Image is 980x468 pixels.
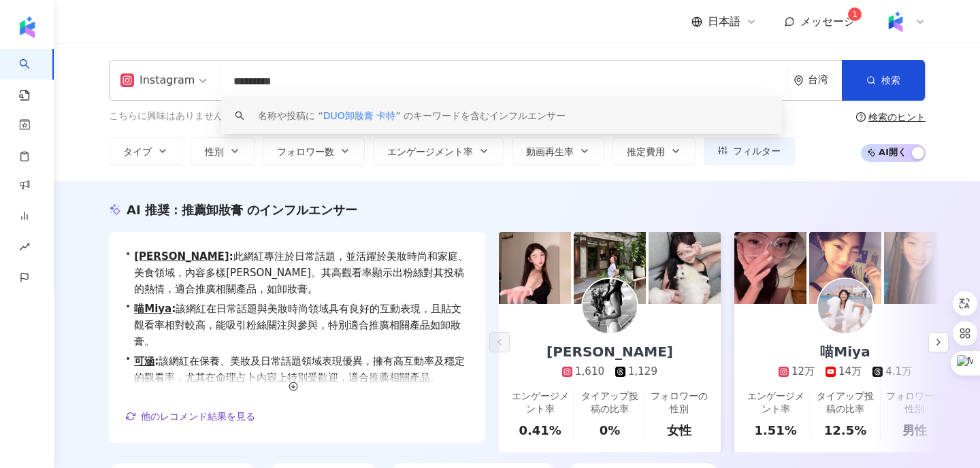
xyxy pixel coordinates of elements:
[263,137,365,165] button: フォロワー数
[134,301,469,350] span: 該網紅在日常話題與美妝時尚領域具有良好的互動表現，且貼文觀看率相對較高，能吸引粉絲關注與參與，特別適合推廣相關產品如卸妝膏。
[127,201,357,218] div: AI 推奨 ：
[884,390,946,416] div: フォロワーの性別
[649,390,710,416] div: フォロワーの性別
[387,146,473,157] span: エンゲージメント率
[628,365,657,379] div: 1,129
[578,390,640,416] div: タイアップ投稿の比率
[258,108,566,123] div: 名称や投稿に “ ” のキーワードを含むインフルエンサー
[754,422,796,439] div: 1.51%
[509,390,571,416] div: エンゲージメント率
[499,232,571,304] img: post-image
[884,232,956,304] img: post-image
[125,301,469,350] div: •
[125,248,469,297] div: •
[134,248,469,297] span: 此網紅專注於日常話題，並活躍於美妝時尚和家庭、美食領域，內容多樣[PERSON_NAME]。其高觀看率顯示出粉絲對其投稿的熱情，適合推廣相關產品，如卸妝膏。
[794,76,804,86] span: environment
[818,279,872,333] img: KOL Avatar
[125,406,256,427] button: 他のレコメンド結果を見る
[229,250,233,263] span: :
[856,112,866,122] span: question-circle
[824,422,866,439] div: 12.5%
[154,355,159,367] span: :
[667,422,691,439] div: 女性
[806,342,883,361] div: 喵Miya
[708,14,740,29] span: 日本語
[883,9,909,35] img: Kolr%20app%20icon%20%281%29.png
[885,365,912,379] div: 4.1万
[277,146,334,157] span: フォロワー数
[808,74,842,86] div: 台湾
[814,390,876,416] div: タイアップ投稿の比率
[120,69,195,91] div: Instagram
[125,353,469,386] div: •
[16,16,38,38] img: logo icon
[791,365,815,379] div: 12万
[627,146,665,157] span: 推定費用
[171,303,176,315] span: :
[745,390,806,416] div: エンゲージメント率
[19,233,30,264] span: rise
[848,7,862,21] sup: 1
[373,137,504,165] button: エンゲージメント率
[134,353,469,386] span: 該網紅在保養、美妝及日常話題領域表現優異，擁有高互動率及穩定的觀看率，尤其在命理占卜內容上特別受歡迎，適合推薦相關產品。
[109,110,242,123] span: こちらに興味はありませんか？
[600,422,621,439] div: 0%
[809,232,881,304] img: post-image
[533,342,687,361] div: [PERSON_NAME]
[134,303,171,315] a: 喵Miya
[842,60,925,101] button: 検索
[191,137,255,165] button: 性別
[526,146,574,157] span: 動画再生率
[881,75,900,86] span: 検索
[109,137,182,165] button: タイプ
[182,203,357,217] span: 推薦卸妝膏 のインフルエンサー
[323,110,396,121] span: DUO卸妝膏 卡特
[704,137,795,165] button: フィルター
[574,232,646,304] img: post-image
[868,112,926,122] div: 検索のヒント
[734,232,806,304] img: post-image
[512,137,604,165] button: 動画再生率
[235,111,244,120] span: search
[205,146,224,157] span: 性別
[612,137,696,165] button: 推定費用
[141,411,255,422] span: 他のレコメンド結果を見る
[123,146,152,157] span: タイプ
[134,355,154,367] a: 可涵
[852,10,857,19] span: 1
[838,365,862,379] div: 14万
[499,304,721,452] a: [PERSON_NAME]1,6101,129エンゲージメント率0.41%タイアップ投稿の比率0%フォロワーの性別女性
[575,365,604,379] div: 1,610
[800,15,855,28] span: メッセージ
[134,250,229,263] a: [PERSON_NAME]
[733,146,781,156] span: フィルター
[734,304,956,452] a: 喵Miya12万14万4.1万エンゲージメント率1.51%タイアップ投稿の比率12.5%フォロワーの性別男性
[902,422,927,439] div: 男性
[519,422,561,439] div: 0.41%
[19,49,46,89] a: search
[583,279,637,333] img: KOL Avatar
[649,232,721,304] img: post-image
